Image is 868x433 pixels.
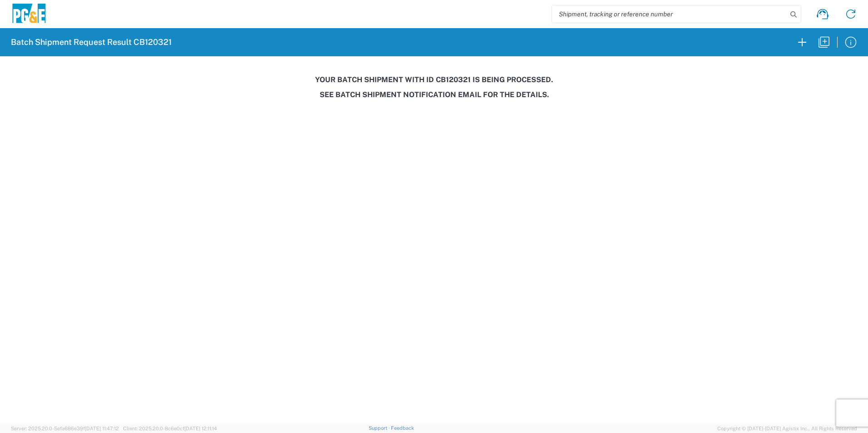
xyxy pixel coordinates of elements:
h3: Your batch shipment with id CB120321 is being processed. [6,75,862,84]
a: Support [369,425,391,431]
img: pge [11,4,47,25]
input: Shipment, tracking or reference number [552,5,787,23]
span: Client: 2025.20.0-8c6e0cf [123,426,217,431]
span: [DATE] 12:11:14 [184,426,217,431]
a: Feedback [391,425,414,431]
h3: See Batch Shipment Notification email for the details. [6,90,862,99]
span: [DATE] 11:47:12 [85,426,119,431]
span: Server: 2025.20.0-5efa686e39f [11,426,119,431]
span: Copyright © [DATE]-[DATE] Agistix Inc., All Rights Reserved [717,424,857,433]
h2: Batch Shipment Request Result CB120321 [11,37,172,48]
